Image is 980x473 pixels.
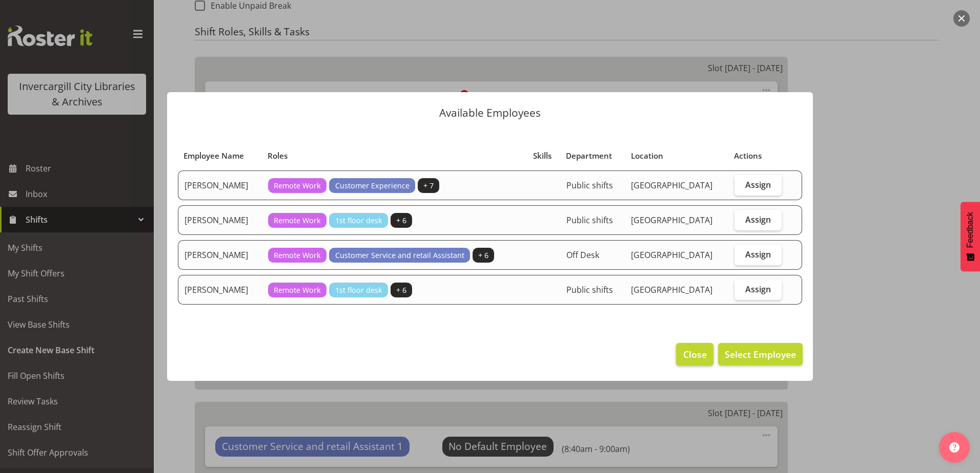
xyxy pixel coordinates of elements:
button: Close [676,343,713,365]
span: Assign [745,249,771,260]
span: + 6 [396,285,406,296]
span: Close [683,348,707,361]
span: Public shifts [566,214,613,226]
div: Location [631,150,723,162]
span: [GEOGRAPHIC_DATA] [631,284,712,295]
span: Assign [745,214,771,225]
img: help-xxl-2.png [949,442,959,453]
span: + 6 [396,215,406,226]
button: Select Employee [718,343,803,365]
span: Feedback [966,212,975,248]
span: + 7 [423,180,434,191]
td: [PERSON_NAME] [178,205,262,235]
span: Assign [745,180,771,190]
span: Remote Work [274,180,321,191]
span: Assign [745,284,771,294]
span: 1st floor desk [335,285,382,296]
td: [PERSON_NAME] [178,170,262,200]
td: [PERSON_NAME] [178,275,262,305]
span: [GEOGRAPHIC_DATA] [631,249,712,261]
div: Employee Name [183,150,256,162]
span: + 6 [478,250,488,261]
span: Public shifts [566,284,613,295]
span: Remote Work [274,215,321,226]
span: Remote Work [274,285,321,296]
div: Actions [734,150,782,162]
span: Customer Experience [335,180,410,191]
div: Skills [533,150,555,162]
td: [PERSON_NAME] [178,240,262,270]
span: [GEOGRAPHIC_DATA] [631,180,712,191]
button: Feedback - Show survey [961,202,980,271]
span: Public shifts [566,180,613,191]
p: Available Employees [177,107,803,118]
span: 1st floor desk [335,215,382,226]
div: Department [566,150,619,162]
span: [GEOGRAPHIC_DATA] [631,214,712,226]
div: Roles [268,150,521,162]
span: Customer Service and retail Assistant [335,250,464,261]
span: Remote Work [274,250,321,261]
span: Off Desk [566,249,599,261]
span: Select Employee [725,348,796,360]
